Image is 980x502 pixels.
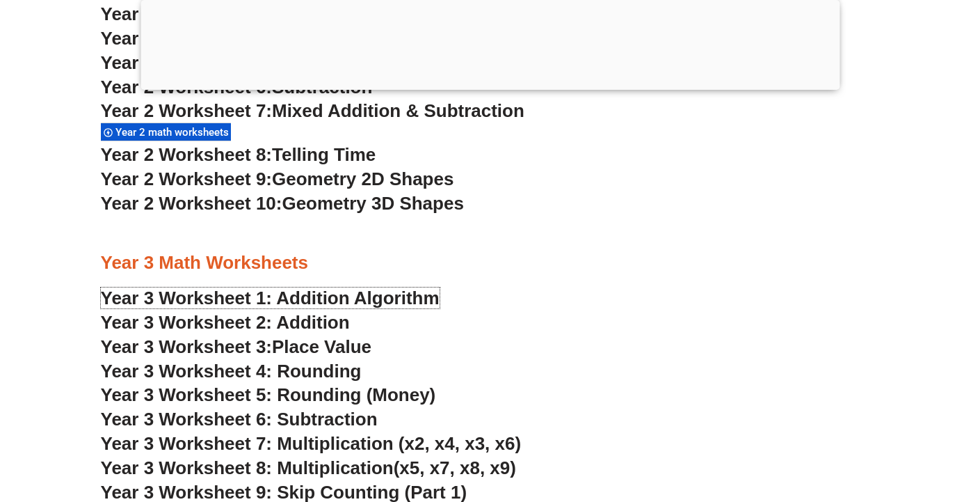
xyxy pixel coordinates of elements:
[101,77,273,97] span: Year 2 Worksheet 6:
[101,100,524,121] a: Year 2 Worksheet 7:Mixed Addition & Subtraction
[101,100,273,121] span: Year 2 Worksheet 7:
[101,336,372,357] a: Year 3 Worksheet 3:Place Value
[272,100,524,121] span: Mixed Addition & Subtraction
[101,361,362,382] a: Year 3 Worksheet 4: Rounding
[101,433,522,454] a: Year 3 Worksheet 7: Multiplication (x2, x4, x3, x6)
[101,168,454,189] a: Year 2 Worksheet 9:Geometry 2D Shapes
[282,193,463,214] span: Geometry 3D Shapes
[101,409,378,430] a: Year 3 Worksheet 6: Subtraction
[101,144,376,165] a: Year 2 Worksheet 8:Telling Time
[101,123,231,141] div: Year 2 math worksheets
[101,168,273,189] span: Year 2 Worksheet 9:
[101,312,350,333] a: Year 3 Worksheet 2: Addition
[101,457,516,478] a: Year 3 Worksheet 8: Multiplication(x5, x7, x8, x9)
[101,288,440,308] a: Year 3 Worksheet 1: Addition Algorithm
[101,52,273,73] span: Year 2 Worksheet 5:
[101,193,282,214] span: Year 2 Worksheet 10:
[101,457,394,478] span: Year 3 Worksheet 8: Multiplication
[272,77,372,97] span: Subtraction
[741,345,980,502] iframe: Chat Widget
[101,3,273,24] span: Year 2 Worksheet 3:
[101,384,436,405] a: Year 3 Worksheet 5: Rounding (Money)
[101,144,273,165] span: Year 2 Worksheet 8:
[272,336,371,357] span: Place Value
[115,126,233,139] span: Year 2 math worksheets
[101,251,880,275] h3: Year 3 Math Worksheets
[272,144,376,165] span: Telling Time
[101,52,346,73] a: Year 2 Worksheet 5:Addition
[101,336,273,357] span: Year 3 Worksheet 3:
[101,28,414,49] a: Year 2 Worksheet 4:Counting Money
[101,77,373,97] a: Year 2 Worksheet 6:Subtraction
[394,457,516,478] span: (x5, x7, x8, x9)
[272,168,453,189] span: Geometry 2D Shapes
[101,28,273,49] span: Year 2 Worksheet 4:
[101,193,464,214] a: Year 2 Worksheet 10:Geometry 3D Shapes
[101,3,357,24] a: Year 2 Worksheet 3:Rounding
